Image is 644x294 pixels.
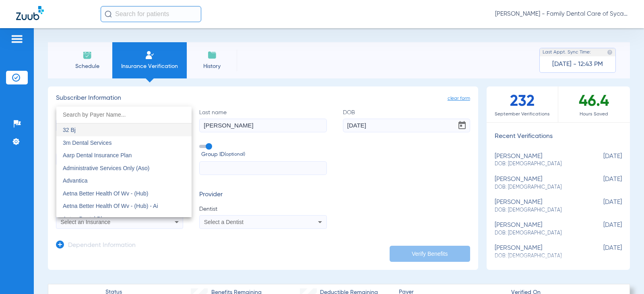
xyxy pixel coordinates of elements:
span: 32 Bj [63,127,76,133]
span: Administrative Services Only (Aso) [63,165,150,171]
span: Aetna Dental Plans [63,216,111,222]
span: Advantica [63,177,87,184]
input: dropdown search [56,107,192,123]
span: Aetna Better Health Of Wv - (Hub) - Ai [63,203,158,209]
span: Aarp Dental Insurance Plan [63,152,132,158]
span: 3m Dental Services [63,140,111,146]
span: Aetna Better Health Of Wv - (Hub) [63,190,148,197]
